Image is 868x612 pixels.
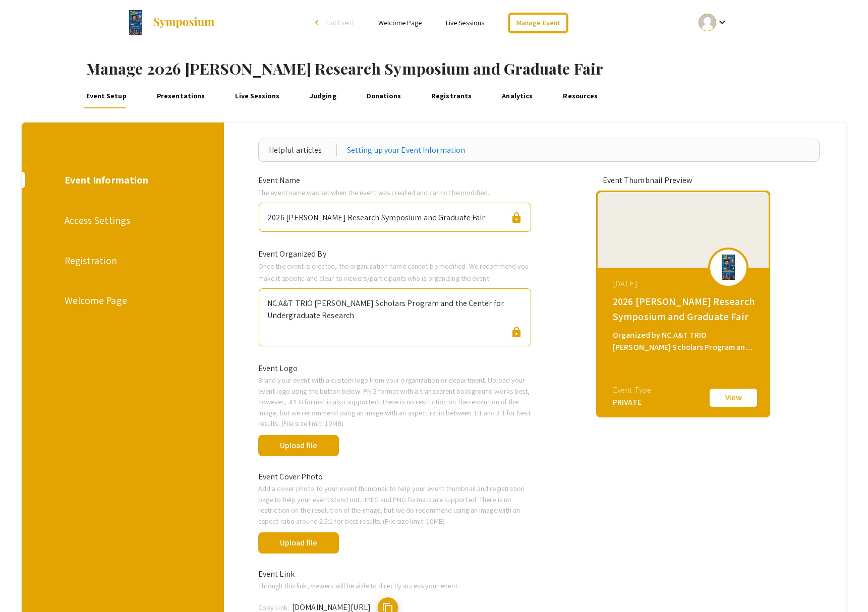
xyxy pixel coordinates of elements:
a: Event Setup [84,84,129,108]
div: Event Thumbnail Preview [603,174,764,187]
div: Event Type [613,384,651,396]
p: Add a cover photo to your event thumbnail to help your event thumbnail and registration page to h... [258,483,532,526]
div: Event Name [251,174,539,187]
div: NC A&T TRIO [PERSON_NAME] Scholars Program and the Center for Undergraduate Research [267,293,523,322]
img: Symposium by ForagerOne [152,17,215,29]
img: 2026 Ronald E. McNair Research Symposium and Graduate Fair [129,10,142,35]
div: Event Link [251,568,539,580]
div: [DATE] [613,278,756,290]
div: Event Cover Photo [251,471,539,483]
div: Event Organized By [251,248,539,260]
a: Registrants [429,84,474,108]
button: Expand account dropdown [688,11,739,34]
a: Welcome Page [378,18,422,27]
button: View [708,387,759,408]
button: Upload file [258,435,339,456]
span: done [348,530,372,555]
span: The event name was set when the event was created and cannot be modified. [258,188,489,197]
div: 2026 [PERSON_NAME] Research Symposium and Graduate Fair [267,207,485,224]
a: Setting up your Event Information [347,144,465,156]
a: Judging [308,84,338,108]
a: Resources [561,84,600,108]
a: Live Sessions [233,84,281,108]
p: Through this link, viewers will be able to directly access your event. [258,580,532,591]
h1: Manage 2026 [PERSON_NAME] Research Symposium and Graduate Fair [86,59,868,78]
div: 2026 [PERSON_NAME] Research Symposium and Graduate Fair [613,294,756,324]
div: PRIVATE [613,396,651,408]
a: Live Sessions [446,18,484,27]
div: Event Logo [251,362,539,375]
p: Brand your event with a custom logo from your organization or department. Upload your event logo ... [258,375,532,429]
span: Copy Link: [258,602,289,612]
div: Organized by NC A&T TRIO [PERSON_NAME] Scholars Program and the Center for Undergraduate Research [613,329,756,353]
div: Event Information [65,172,179,188]
div: Helpful articles [269,144,337,156]
button: Upload file [258,532,339,554]
span: done [348,433,372,457]
a: Manage Event [508,13,568,33]
a: 2026 Ronald E. McNair Research Symposium and Graduate Fair [129,10,215,35]
div: Registration [65,253,179,268]
div: Welcome Page [65,293,179,308]
span: lock [510,326,523,338]
iframe: Chat [8,567,43,604]
span: Exit Event [326,18,354,27]
a: Donations [365,84,403,108]
a: Presentations [155,84,207,108]
div: arrow_back_ios [315,20,321,26]
span: lock [510,212,523,224]
a: Analytics [500,84,535,108]
img: 2026mcnair_eventLogo_dac333_.jpg [713,255,743,280]
span: Once the event is created, the organization name cannot be modified. We recommend you make it spe... [258,261,529,283]
div: Access Settings [65,213,179,228]
mat-icon: Expand account dropdown [716,16,728,28]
